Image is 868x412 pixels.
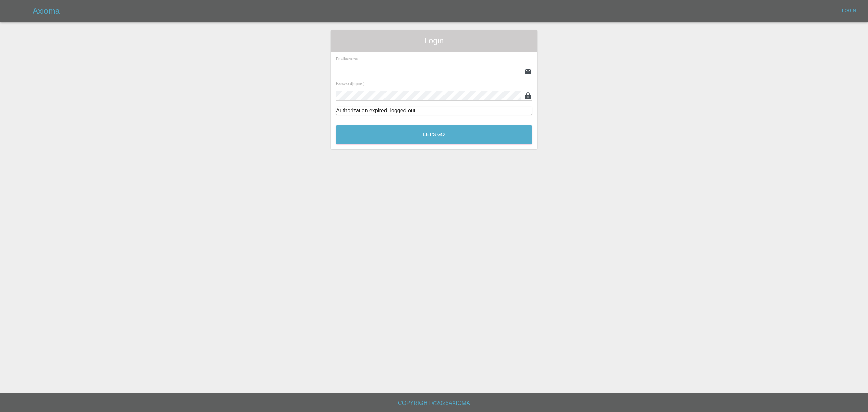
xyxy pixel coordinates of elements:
[336,125,532,144] button: Let's Go
[352,82,364,86] small: (required)
[345,58,358,61] small: (required)
[33,5,60,16] h5: Axioma
[336,57,358,61] span: Email
[336,35,532,46] span: Login
[336,107,532,115] div: Authorization expired, logged out
[838,5,860,16] a: Login
[5,398,863,408] h6: Copyright © 2025 Axioma
[336,81,364,86] span: Password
